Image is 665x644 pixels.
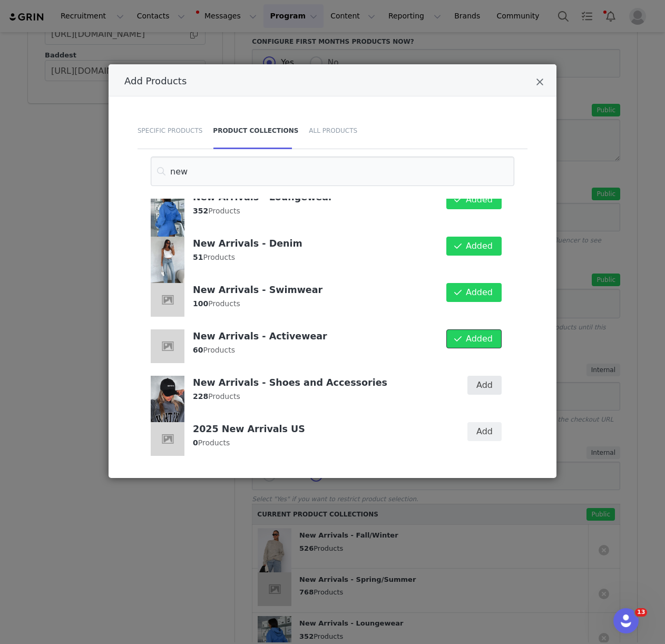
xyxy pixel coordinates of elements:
[138,112,208,149] div: Specific Products
[467,422,502,441] button: Add
[446,190,502,209] button: Added
[536,77,544,90] button: Close
[635,608,647,617] span: 13
[466,193,493,206] span: Added
[193,376,441,388] h4: New Arrivals - Shoes and Accessories
[466,333,493,345] span: Added
[193,422,441,435] h4: 2025 New Arrivals US
[466,286,493,299] span: Added
[151,376,184,427] img: c11807dd-bc0d-443f-858e-9e97bcc9ce76.png
[124,75,187,86] span: Add Products
[193,376,441,402] div: Products
[193,283,441,309] div: Products
[304,112,357,149] div: All Products
[109,64,556,478] div: Add Products
[193,237,441,249] h4: New Arrivals - Denim
[193,299,208,308] strong: 100
[151,329,184,363] img: placeholder-square.jpeg
[446,329,502,348] button: Added
[446,237,502,256] button: Added
[193,422,441,448] div: Products
[193,237,441,263] div: Products
[193,253,203,261] strong: 51
[151,157,514,186] input: Search for collections by title
[151,422,184,456] img: placeholder-square.jpeg
[193,283,441,296] h4: New Arrivals - Swimwear
[613,608,639,633] iframe: Intercom live chat
[193,392,208,401] strong: 228
[151,283,184,317] img: placeholder-square.jpeg
[151,190,184,243] img: ae8bf9d6-ad9e-43f5-aa96-7ff1b7f76b82.png
[193,329,441,356] div: Products
[193,190,441,217] div: Products
[193,438,198,447] strong: 0
[193,207,208,215] strong: 352
[193,329,441,342] h4: New Arrivals - Activewear
[466,240,493,252] span: Added
[193,346,203,354] strong: 60
[151,237,184,289] img: 339649e2-ca8d-4e0a-813f-679d30a69344.png
[446,283,502,302] button: Added
[467,376,502,395] button: Add
[208,112,304,149] div: Product Collections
